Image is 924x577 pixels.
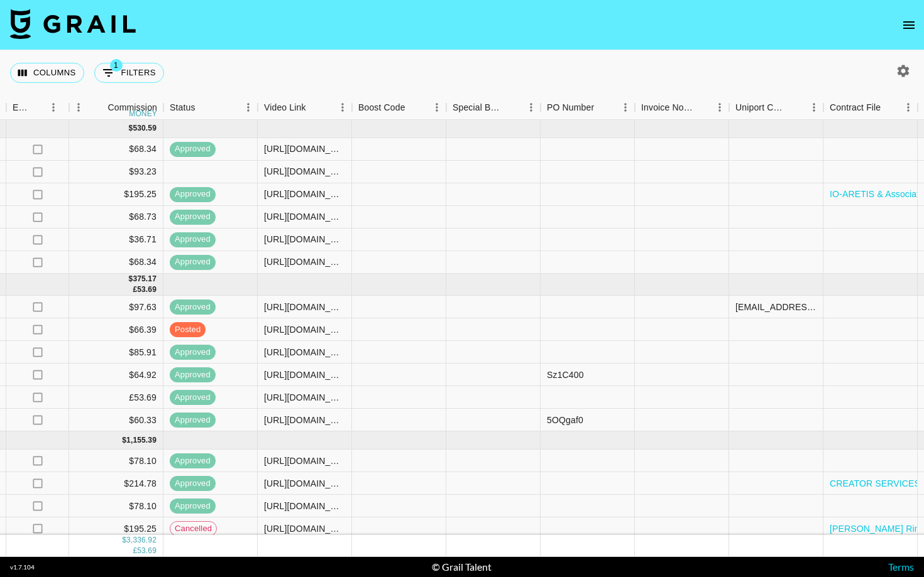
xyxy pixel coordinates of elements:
div: $64.92 [69,364,163,386]
span: posted [170,324,206,336]
div: Status [163,95,258,120]
div: https://www.tiktok.com/@bradhorvat/video/7545939413067484438?_r=1&_t=ZN-8zQU4p5N3zC [264,143,345,155]
div: 1,155.39 [126,435,157,446]
div: $ [122,435,126,446]
div: $195.25 [69,183,163,206]
div: https://www.instagram.com/reel/DOtcRALCH6f/?hl=en [264,233,345,245]
div: money [129,110,157,117]
div: PO Number [541,95,635,120]
button: Sort [306,99,324,116]
span: approved [170,455,216,467]
span: approved [170,188,216,200]
button: Sort [594,99,612,116]
div: £ [133,284,137,295]
span: approved [170,143,216,155]
div: https://www.tiktok.com/@bradhorvat/video/7529133757484256534 [264,522,345,535]
div: $97.63 [69,296,163,318]
div: Expenses: Remove Commission? [13,95,30,120]
div: $68.34 [69,251,163,274]
div: Special Booking Type [446,95,541,120]
div: $195.25 [69,517,163,540]
div: $78.10 [69,450,163,472]
div: https://www.instagram.com/reel/DNnYDILR3tD/?igsh=MWExeTlnbDFrdzZ1Yg%3D%3D [264,414,345,426]
span: approved [170,500,216,512]
div: 375.17 [133,274,157,284]
div: Invoice Notes [641,95,693,120]
div: Status [170,95,195,120]
div: $68.34 [69,138,163,161]
button: Menu [899,98,918,117]
span: approved [170,414,216,426]
div: https://www.instagram.com/reel/DN6av3gAaXB/?igsh=NDBhb3Jwc2I4dTZl [264,323,345,336]
div: $85.91 [69,341,163,364]
div: $214.78 [69,472,163,495]
button: Sort [504,99,522,116]
div: £ [133,546,137,556]
div: Video Link [258,95,352,120]
div: Boost Code [358,95,405,120]
div: $66.39 [69,318,163,341]
div: 5OQgaf0 [547,414,583,426]
button: Menu [710,98,729,117]
div: $ [129,274,133,284]
span: approved [170,347,216,359]
div: Uniport Contact Email [735,95,787,120]
div: Invoice Notes [635,95,729,120]
div: https://www.tiktok.com/@bradhorvat/video/7537693432928636182 [264,391,345,404]
div: v 1.7.104 [10,563,35,571]
div: Commission [107,95,157,120]
div: $36.71 [69,229,163,251]
span: approved [170,369,216,381]
button: Menu [239,98,258,117]
button: Menu [805,98,823,117]
button: open drawer [896,13,921,38]
div: $ [129,123,133,134]
div: 530.59 [133,123,157,134]
button: Sort [693,99,710,116]
button: Sort [787,99,805,116]
span: 1 [110,59,123,72]
button: Sort [195,99,213,116]
button: Menu [69,98,88,117]
div: $60.33 [69,409,163,431]
div: © Grail Talent [432,561,492,573]
span: approved [170,478,216,490]
button: Sort [881,99,898,116]
div: https://www.instagram.com/reel/DNI8eABS5VU/ [264,301,345,313]
div: $ [122,535,126,546]
span: approved [170,211,216,223]
button: Sort [90,99,107,116]
div: Sz1C400 [547,369,584,381]
span: approved [170,392,216,404]
div: Contract File [830,95,881,120]
div: https://www.tiktok.com/@bradhorvat/video/7539215305516551446 [264,346,345,359]
button: Menu [333,98,352,117]
button: Menu [616,98,635,117]
button: Select columns [10,63,84,83]
div: $93.23 [69,161,163,183]
div: https://www.tiktok.com/@bradhorvat/video/7545234742082358550 [264,256,345,268]
div: Expenses: Remove Commission? [6,95,69,120]
button: Menu [44,98,63,117]
div: https://www.tiktok.com/@bradhorvat/photo/7530241316563848470?_d=secCgYIASAHKAESPgo8DLECTD10VkCG6e... [264,500,345,512]
div: $78.10 [69,495,163,517]
div: Special Booking Type [453,95,504,120]
div: https://www.tiktok.com/@bradhorvat/video/7552259925359987990 [264,188,345,200]
a: Terms [888,561,914,573]
span: approved [170,234,216,245]
div: https://www.instagram.com/reel/DOta3BLiN4j/?hl=en [264,210,345,223]
div: https://www.instagram.com/reel/DNA9GHqNfKe/?igsh=MTgxemk0MDZzcm5iZw== [264,369,345,381]
div: Boost Code [352,95,446,120]
button: Sort [30,99,48,116]
div: https://www.tiktok.com/@bradhorvat/video/7531407959683894550?_r=1&_t=ZN-8yM5FZVduAo [264,455,345,467]
div: https://www.tiktok.com/@bradhorvat/video/7529875882165488918 [264,477,345,490]
div: 3,336.92 [126,535,157,546]
button: Sort [405,99,423,116]
div: Video Link [264,95,306,120]
div: https://www.tiktok.com/@bradhorvat/video/7554885326309838102?_r=1&_t=ZN-905SG9Ev5bK [264,165,345,178]
button: Show filters [94,63,164,83]
span: cancelled [170,523,216,535]
div: PO Number [547,95,594,120]
img: Grail Talent [10,9,136,39]
span: approved [170,256,216,268]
